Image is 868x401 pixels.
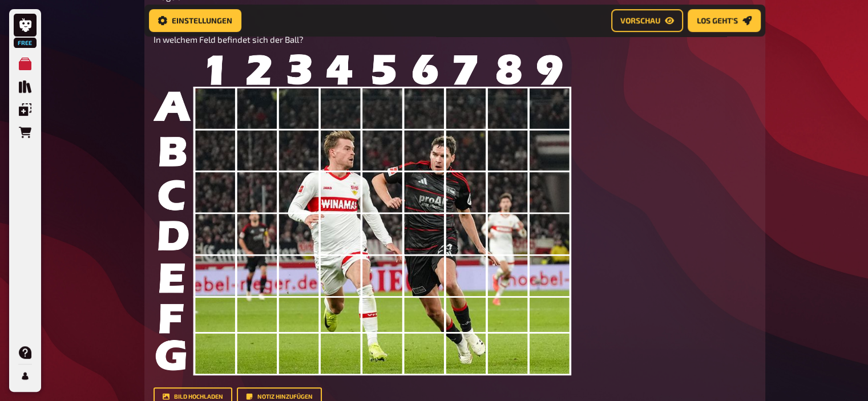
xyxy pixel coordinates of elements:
span: Los geht's [697,17,738,25]
span: Einstellungen [172,17,232,25]
button: Los geht's [688,9,761,32]
span: Free [15,39,35,46]
span: Vorschau [620,17,660,25]
button: Einstellungen [149,9,241,32]
button: Vorschau [611,9,683,32]
span: In welchem Feld befindet sich der Ball? [154,34,304,44]
img: image1-7835 [154,54,571,375]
